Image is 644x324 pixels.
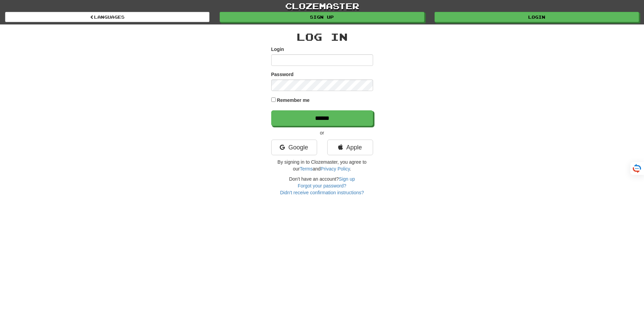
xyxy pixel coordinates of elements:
label: Password [271,71,294,78]
a: Login [435,12,639,22]
a: Didn't receive confirmation instructions? [280,190,364,195]
a: Sign up [339,176,355,182]
a: Forgot your password? [298,183,346,188]
a: Apple [327,140,373,155]
a: Sign up [220,12,424,22]
div: Don't have an account? [271,176,373,196]
label: Login [271,46,284,53]
p: or [271,129,373,136]
a: Google [271,140,317,155]
a: Languages [5,12,209,22]
a: Terms [300,166,313,172]
a: Privacy Policy [320,166,350,172]
h2: Log In [271,31,373,42]
p: By signing in to Clozemaster, you agree to our and . [271,159,373,172]
label: Remember me [277,97,310,104]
